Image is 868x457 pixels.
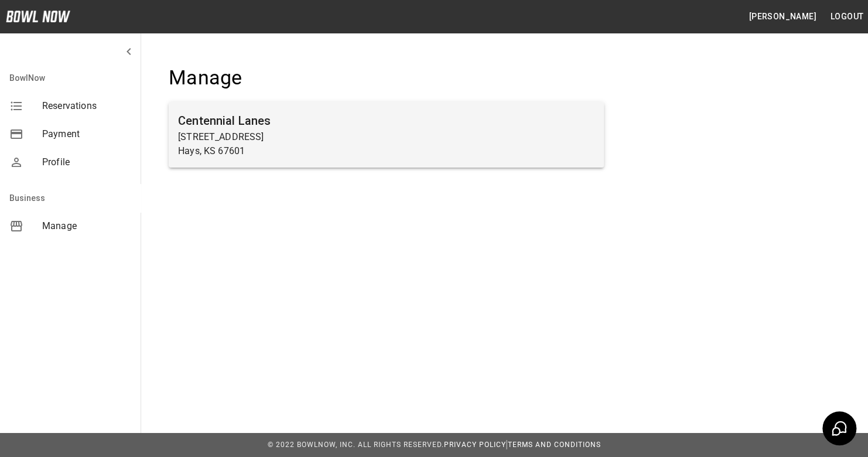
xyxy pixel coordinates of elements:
[267,441,443,449] span: © 2022 BowlNow, Inc. All Rights Reserved.
[178,111,594,130] h6: Centennial Lanes
[178,144,594,158] p: Hays, KS 67601
[169,66,604,90] h4: Manage
[826,6,868,28] button: Logout
[42,127,131,141] span: Payment
[42,219,131,233] span: Manage
[6,11,70,22] img: logo
[42,99,131,113] span: Reservations
[744,6,821,28] button: [PERSON_NAME]
[508,441,601,449] a: Terms and Conditions
[178,130,594,144] p: [STREET_ADDRESS]
[42,155,131,169] span: Profile
[443,441,505,449] a: Privacy Policy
